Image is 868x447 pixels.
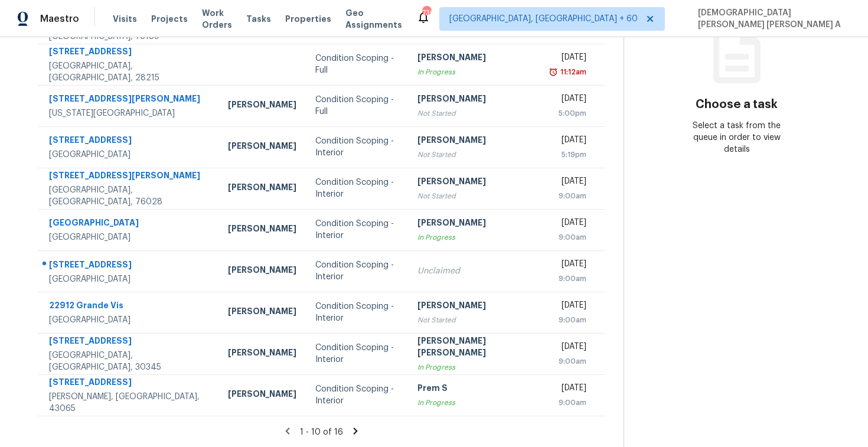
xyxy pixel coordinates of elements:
[550,355,586,367] div: 9:00am
[49,184,209,208] div: [GEOGRAPHIC_DATA], [GEOGRAPHIC_DATA], 76028
[417,314,531,326] div: Not Started
[417,382,531,397] div: Prem S
[228,181,296,196] div: [PERSON_NAME]
[315,218,399,242] div: Condition Scoping - Interior
[550,190,586,202] div: 9:00am
[417,93,531,107] div: [PERSON_NAME]
[550,107,586,119] div: 5:00pm
[417,361,531,373] div: In Progress
[417,265,531,277] div: Unclaimed
[315,53,399,76] div: Condition Scoping - Full
[550,397,586,409] div: 9:00am
[49,314,209,326] div: [GEOGRAPHIC_DATA]
[49,149,209,161] div: [GEOGRAPHIC_DATA]
[417,335,531,361] div: [PERSON_NAME] [PERSON_NAME]
[49,350,209,373] div: [GEOGRAPHIC_DATA], [GEOGRAPHIC_DATA], 30345
[417,217,531,231] div: [PERSON_NAME]
[550,93,586,107] div: [DATE]
[550,273,586,285] div: 9:00am
[550,134,586,149] div: [DATE]
[49,107,209,119] div: [US_STATE][GEOGRAPHIC_DATA]
[49,259,209,273] div: [STREET_ADDRESS]
[696,99,778,110] h3: Choose a task
[49,217,209,231] div: [GEOGRAPHIC_DATA]
[417,175,531,190] div: [PERSON_NAME]
[550,258,586,273] div: [DATE]
[417,107,531,119] div: Not Started
[558,66,586,78] div: 11:12am
[246,15,271,23] span: Tasks
[49,45,209,60] div: [STREET_ADDRESS]
[228,264,296,279] div: [PERSON_NAME]
[285,13,331,25] span: Properties
[550,341,586,355] div: [DATE]
[550,149,586,161] div: 5:19pm
[550,314,586,326] div: 9:00am
[49,169,209,184] div: [STREET_ADDRESS][PERSON_NAME]
[228,99,296,113] div: [PERSON_NAME]
[550,217,586,231] div: [DATE]
[315,383,399,407] div: Condition Scoping - Interior
[315,94,399,118] div: Condition Scoping - Full
[550,299,586,314] div: [DATE]
[228,347,296,361] div: [PERSON_NAME]
[315,177,399,200] div: Condition Scoping - Interior
[550,231,586,243] div: 9:00am
[693,7,850,31] span: [DEMOGRAPHIC_DATA][PERSON_NAME] [PERSON_NAME] A
[49,93,209,107] div: [STREET_ADDRESS][PERSON_NAME]
[315,135,399,159] div: Condition Scoping - Interior
[550,51,586,66] div: [DATE]
[49,391,209,415] div: [PERSON_NAME], [GEOGRAPHIC_DATA], 43065
[417,397,531,409] div: In Progress
[49,299,209,314] div: 22912 Grande Vis
[49,335,209,350] div: [STREET_ADDRESS]
[417,149,531,161] div: Not Started
[681,120,793,155] div: Select a task from the queue in order to view details
[113,13,137,25] span: Visits
[417,190,531,202] div: Not Started
[549,66,558,78] img: Overdue Alarm Icon
[417,51,531,66] div: [PERSON_NAME]
[345,7,402,31] span: Geo Assignments
[422,7,430,19] div: 730
[49,134,209,149] div: [STREET_ADDRESS]
[228,223,296,237] div: [PERSON_NAME]
[550,175,586,190] div: [DATE]
[315,259,399,283] div: Condition Scoping - Interior
[228,140,296,155] div: [PERSON_NAME]
[151,13,188,25] span: Projects
[228,388,296,403] div: [PERSON_NAME]
[40,13,79,25] span: Maestro
[417,231,531,243] div: In Progress
[315,301,399,324] div: Condition Scoping - Interior
[49,273,209,285] div: [GEOGRAPHIC_DATA]
[315,342,399,366] div: Condition Scoping - Interior
[417,134,531,149] div: [PERSON_NAME]
[49,376,209,391] div: [STREET_ADDRESS]
[300,428,343,436] span: 1 - 10 of 16
[449,13,638,25] span: [GEOGRAPHIC_DATA], [GEOGRAPHIC_DATA] + 60
[417,66,531,78] div: In Progress
[417,299,531,314] div: [PERSON_NAME]
[550,382,586,397] div: [DATE]
[49,231,209,243] div: [GEOGRAPHIC_DATA]
[49,60,209,84] div: [GEOGRAPHIC_DATA], [GEOGRAPHIC_DATA], 28215
[228,305,296,320] div: [PERSON_NAME]
[202,7,232,31] span: Work Orders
